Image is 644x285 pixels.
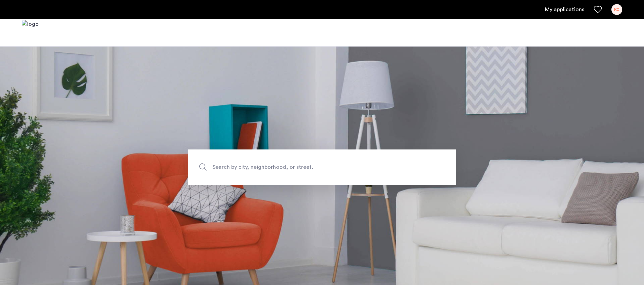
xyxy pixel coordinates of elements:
[22,20,39,46] img: logo
[545,5,584,14] a: My application
[213,162,400,172] span: Search by city, neighborhood, or street.
[594,5,602,14] a: Favorites
[611,4,622,15] div: KC
[22,20,39,46] a: Cazamio logo
[188,149,456,185] input: Apartment Search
